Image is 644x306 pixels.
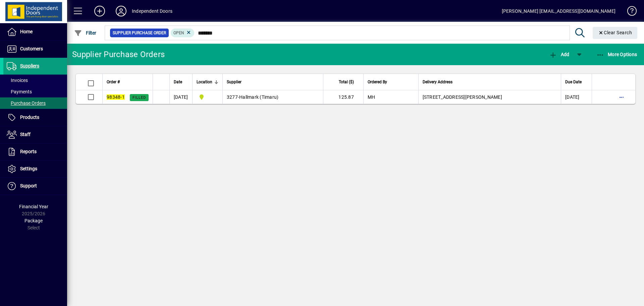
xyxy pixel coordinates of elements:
[113,30,166,36] span: Supplier Purchase Order
[20,183,37,188] span: Support
[423,78,452,86] span: Delivery Address
[89,5,110,17] button: Add
[339,78,354,86] span: Total ($)
[239,94,278,100] span: Hallmark (Timaru)
[174,78,188,86] div: Date
[323,90,363,104] td: 125.87
[227,94,238,100] span: 3277
[616,92,627,102] button: More options
[197,78,212,86] span: Location
[418,90,561,104] td: [STREET_ADDRESS][PERSON_NAME]
[20,29,33,34] span: Home
[132,95,146,100] span: Filled
[171,29,195,37] mat-chip: Completion Status: Open
[7,100,46,106] span: Purchase Orders
[598,30,632,35] span: Clear Search
[368,94,375,100] span: MH
[3,126,67,143] a: Staff
[3,97,67,109] a: Purchase Orders
[174,78,182,86] span: Date
[593,27,638,39] button: Clear
[368,78,387,86] span: Ordered By
[502,6,615,16] div: [PERSON_NAME] [EMAIL_ADDRESS][DOMAIN_NAME]
[107,78,120,86] span: Order #
[3,41,67,57] a: Customers
[107,94,125,100] em: 98348-1
[3,24,67,40] a: Home
[72,27,98,39] button: Filter
[20,63,39,69] span: Suppliers
[3,161,67,177] a: Settings
[20,149,37,154] span: Reports
[547,48,571,60] button: Add
[110,5,132,17] button: Profile
[173,31,184,35] span: Open
[132,6,172,16] div: Independent Doors
[197,93,218,101] span: Timaru
[549,52,569,57] span: Add
[169,90,192,104] td: [DATE]
[561,90,592,104] td: [DATE]
[20,115,39,120] span: Products
[596,52,637,57] span: More Options
[222,90,323,104] td: -
[72,49,165,60] div: Supplier Purchase Orders
[7,78,28,83] span: Invoices
[74,30,97,36] span: Filter
[565,78,588,86] div: Due Date
[20,166,37,171] span: Settings
[227,78,319,86] div: Supplier
[3,143,67,160] a: Reports
[3,109,67,126] a: Products
[3,178,67,194] a: Support
[24,218,43,223] span: Package
[595,48,639,60] button: More Options
[19,204,48,209] span: Financial Year
[20,132,31,137] span: Staff
[197,78,218,86] div: Location
[3,75,67,86] a: Invoices
[7,89,32,94] span: Payments
[622,1,636,23] a: Knowledge Base
[227,78,241,86] span: Supplier
[565,78,582,86] span: Due Date
[20,46,43,51] span: Customers
[368,78,414,86] div: Ordered By
[327,78,360,86] div: Total ($)
[107,78,149,86] div: Order #
[3,86,67,97] a: Payments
